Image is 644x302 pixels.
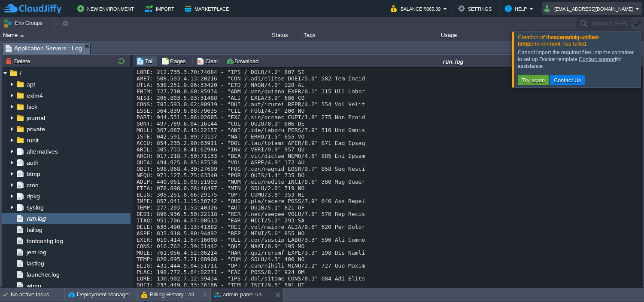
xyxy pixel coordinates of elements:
button: Pages [161,57,188,65]
iframe: chat widget [608,268,635,293]
a: / [18,69,23,77]
a: launcher.log [25,271,61,278]
button: Delete [6,57,33,65]
a: wtmp [25,282,43,290]
a: btmp [25,170,42,178]
a: exim4 [25,92,44,99]
button: Tail [137,57,156,65]
div: Cannot import the required files into the container to set up Docker template. for assistance. [518,49,638,70]
button: Clear [197,57,221,65]
a: Contact support [579,56,616,62]
a: runit [25,136,40,144]
div: Status [258,30,301,40]
button: New Environment [77,3,137,14]
button: Help [505,3,529,14]
button: Deployment Manager [68,290,130,299]
button: Marketplace [185,3,231,14]
span: Application Servers : Log [6,43,82,54]
a: lastlog [25,259,46,267]
img: AMDAwAAAACH5BAEAAAAALAAAAAABAAEAAAICRAEAOw== [20,34,24,37]
div: run.log [264,58,642,65]
a: cron [25,181,40,189]
button: [EMAIL_ADDRESS][DOMAIN_NAME] [544,3,635,14]
a: journal [25,114,46,122]
a: alternatives [25,148,59,155]
button: Download [226,57,261,65]
div: Tags [301,30,438,40]
span: Creation of the environment has failed. [518,34,599,47]
a: apt [25,80,36,88]
button: Env Groups [3,17,46,29]
a: fsck [25,103,39,111]
button: admin-panel-unified [214,290,268,299]
a: dpkg [25,192,41,200]
a: jem.log [25,248,48,256]
b: scenarioiq-unified-temp [518,34,599,47]
div: Usage [439,30,529,40]
button: Balance ₹865.39 [391,3,443,14]
button: Billing History : all [141,290,194,299]
img: CloudJiffy [3,3,61,14]
button: Try again [519,76,547,84]
a: auth [25,159,40,166]
div: No active tasks [11,288,64,302]
a: fontconfig.log [25,237,64,245]
a: faillog [25,226,44,234]
button: Settings [458,3,494,14]
a: run.log [25,215,47,222]
a: syslog [25,203,45,211]
button: Import [145,3,177,14]
div: Name [1,30,258,40]
button: Contact Us [551,76,584,84]
a: private [25,125,46,133]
